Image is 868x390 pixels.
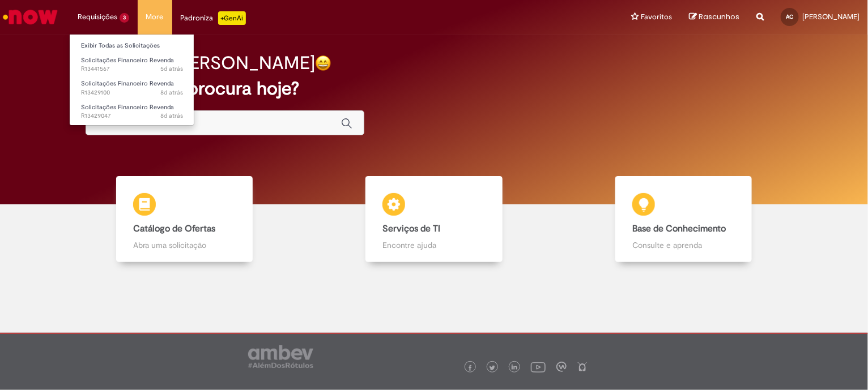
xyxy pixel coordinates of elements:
span: Solicitações Financeiro Revenda [81,79,174,88]
img: logo_footer_naosei.png [577,362,588,372]
span: 8d atrás [160,88,183,97]
span: Favoritos [641,11,672,23]
h2: Boa tarde, [PERSON_NAME] [86,53,315,73]
img: logo_footer_twitter.png [490,365,495,371]
img: happy-face.png [315,55,331,71]
b: Base de Conhecimento [632,223,726,234]
b: Serviços de TI [382,223,440,234]
p: Abra uma solicitação [133,239,236,251]
a: Exibir Todas as Solicitações [70,40,194,52]
span: 3 [120,13,129,23]
img: logo_footer_facebook.png [467,365,473,371]
a: Catálogo de Ofertas Abra uma solicitação [59,176,309,263]
img: logo_footer_linkedin.png [512,365,517,371]
p: +GenAi [218,11,246,25]
a: Rascunhos [689,12,739,23]
b: Catálogo de Ofertas [133,223,215,234]
ul: Requisições [69,34,194,126]
span: R13441567 [81,65,183,74]
a: Aberto R13441567 : Solicitações Financeiro Revenda [70,54,194,75]
span: More [146,11,164,23]
span: Solicitações Financeiro Revenda [81,56,174,65]
time: 19/08/2025 15:01:13 [160,88,183,97]
a: Base de Conhecimento Consulte e aprenda [559,176,809,263]
time: 23/08/2025 07:36:43 [160,65,183,73]
img: logo_footer_ambev_rotulo_gray.png [248,345,313,368]
a: Serviços de TI Encontre ajuda [309,176,559,263]
a: Aberto R13429100 : Solicitações Financeiro Revenda [70,78,194,98]
time: 19/08/2025 14:56:14 [160,112,183,120]
img: ServiceNow [1,6,59,28]
h2: O que você procura hoje? [86,79,782,98]
span: AC [786,13,794,20]
p: Encontre ajuda [382,239,485,251]
span: R13429100 [81,88,183,97]
img: logo_footer_youtube.png [531,359,546,374]
span: [PERSON_NAME] [802,12,860,22]
span: 5d atrás [160,65,183,73]
span: Solicitações Financeiro Revenda [81,103,174,112]
img: logo_footer_workplace.png [556,362,567,372]
a: Aberto R13429047 : Solicitações Financeiro Revenda [70,101,194,122]
p: Consulte e aprenda [632,239,735,251]
span: R13429047 [81,112,183,121]
span: 8d atrás [160,112,183,120]
span: Rascunhos [699,11,739,22]
div: Padroniza [181,11,246,25]
span: Requisições [78,11,117,23]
